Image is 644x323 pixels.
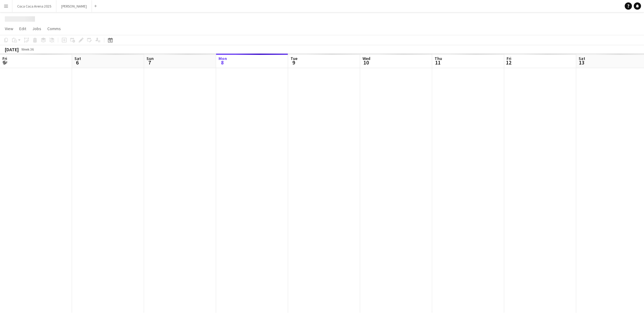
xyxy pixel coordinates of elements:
button: [PERSON_NAME] [56,0,92,12]
span: Sat [579,56,585,61]
span: Comms [47,26,61,31]
span: 8 [218,59,227,66]
span: 11 [434,59,442,66]
span: Fri [2,56,7,61]
span: Sun [146,56,154,61]
span: 9 [290,59,297,66]
span: View [5,26,13,31]
span: Tue [291,56,297,61]
span: 12 [506,59,511,66]
span: Edit [19,26,26,31]
span: Week 36 [20,47,35,52]
span: 10 [362,59,370,66]
span: Sat [74,56,81,61]
a: View [2,25,16,33]
a: Comms [45,25,63,33]
button: Coca Coca Arena 2025 [12,0,56,12]
span: 7 [146,59,154,66]
span: Wed [363,56,370,61]
span: 6 [74,59,81,66]
span: 13 [578,59,585,66]
span: Mon [218,56,227,61]
span: Jobs [32,26,41,31]
div: [DATE] [5,46,19,52]
a: Jobs [30,25,44,33]
span: 5 [2,59,7,66]
span: Thu [435,56,442,61]
span: Fri [507,56,511,61]
a: Edit [17,25,29,33]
